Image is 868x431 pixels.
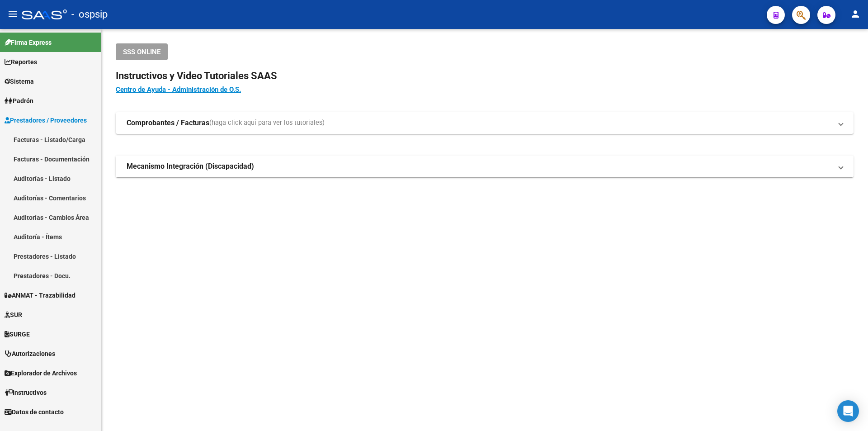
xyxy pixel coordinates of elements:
span: SURGE [5,329,30,339]
strong: Mecanismo Integración (Discapacidad) [127,161,254,171]
span: Prestadores / Proveedores [5,115,87,125]
span: SSS ONLINE [123,48,160,56]
mat-icon: menu [7,9,18,19]
span: Reportes [5,57,37,67]
span: SUR [5,310,22,320]
span: Autorizaciones [5,349,55,359]
span: ANMAT - Trazabilidad [5,290,75,300]
button: SSS ONLINE [116,43,168,60]
a: Centro de Ayuda - Administración de O.S. [116,85,241,94]
span: Padrón [5,96,33,106]
h2: Instructivos y Video Tutoriales SAAS [116,67,854,85]
mat-icon: person [850,9,861,19]
strong: Comprobantes / Facturas [127,118,209,128]
span: Datos de contacto [5,407,64,417]
span: Explorador de Archivos [5,368,77,378]
div: Open Intercom Messenger [837,400,859,422]
span: - ospsip [71,5,108,24]
mat-expansion-panel-header: Mecanismo Integración (Discapacidad) [116,156,854,177]
span: Firma Express [5,38,52,47]
span: (haga click aquí para ver los tutoriales) [209,118,325,128]
span: Instructivos [5,388,47,398]
span: Sistema [5,76,34,86]
mat-expansion-panel-header: Comprobantes / Facturas(haga click aquí para ver los tutoriales) [116,112,854,134]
